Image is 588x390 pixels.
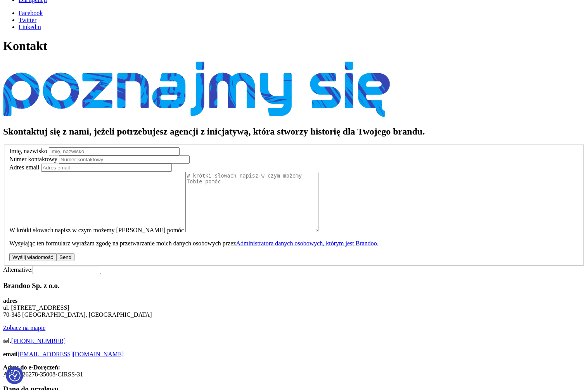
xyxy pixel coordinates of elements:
a: Zobacz na mapie [3,324,45,331]
label: Alternative: [3,266,33,273]
h2: Skontaktuj się z nami, jeżeli potrzebujesz agencji z inicjatywą, która stworzy historię dla Twoje... [3,126,585,137]
input: Adres email [41,164,172,172]
strong: Adres do e-Doręczeń: [3,364,60,371]
button: Preferencje co do zgód [9,370,21,381]
a: Administratora danych osobowych, którym jest Brandoo. [236,240,379,247]
img: Revisit consent button [9,370,21,381]
strong: tel. [3,338,11,344]
span: Wyślij wiadomość [12,254,53,260]
label: Imię, nazwisko [9,148,47,154]
img: Kontakt [3,62,390,117]
label: W krótki słowach napisz w czym możemy [PERSON_NAME] pomóc [9,227,184,233]
p: Wysyłając ten formularz wyrażam zgodę na przetwarzanie moich danych osobowych przez [9,240,579,247]
h3: Brandoo Sp. z o.o. [3,281,585,290]
label: Adres email [9,164,40,171]
label: Numer kontaktowy [9,156,57,162]
a: Facebook [19,10,43,16]
h1: Kontakt [3,39,585,53]
a: [PHONE_NUMBER] [11,338,66,344]
button: Wyślij wiadomość [9,253,56,261]
strong: email [3,351,17,357]
input: Imię, nazwisko [49,147,180,155]
a: Twitter [19,17,36,23]
strong: adres [3,297,17,304]
a: Linkedin [19,24,41,30]
input: Send [56,253,74,261]
a: [EMAIL_ADDRESS][DOMAIN_NAME] [17,351,124,357]
p: ul. [STREET_ADDRESS] 70-345 [GEOGRAPHIC_DATA], [GEOGRAPHIC_DATA] [3,297,585,318]
input: Numer kontaktowy [59,155,190,164]
p: AE:PL-26278-35008-CIRSS-31 [3,364,585,378]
